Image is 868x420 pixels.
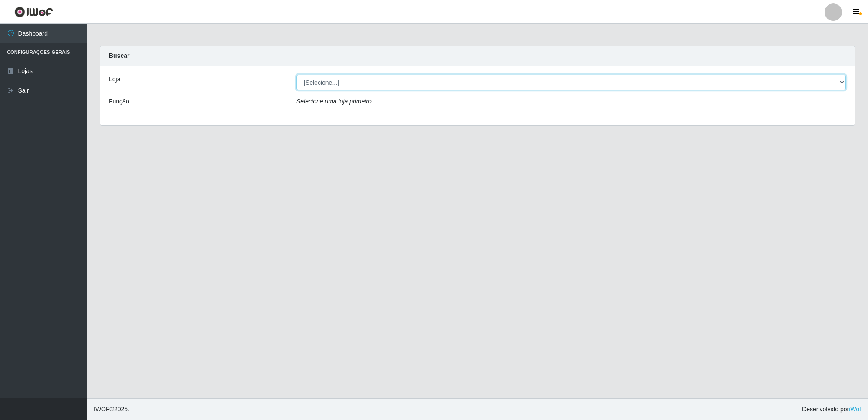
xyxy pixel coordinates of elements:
span: © 2025 . [94,405,129,414]
span: Desenvolvido por [802,405,861,414]
i: Selecione uma loja primeiro... [296,98,376,105]
strong: Buscar [109,52,129,59]
img: CoreUI Logo [14,7,53,17]
label: Loja [109,75,120,84]
label: Função [109,97,129,106]
span: IWOF [94,406,110,413]
a: iWof [849,406,861,413]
